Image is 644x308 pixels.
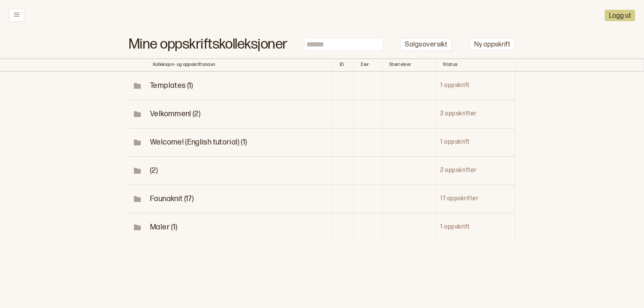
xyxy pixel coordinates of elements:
[129,195,145,203] span: Toggle Row Expanded
[436,100,515,128] td: 2 oppskrifter
[150,138,247,147] span: Toggle Row Expanded
[436,213,515,241] td: 1 oppskrift
[150,166,158,175] span: Toggle Row Expanded
[129,223,145,232] span: Toggle Row Expanded
[436,72,515,100] td: 1 oppskrift
[150,223,177,232] span: Toggle Row Expanded
[400,38,452,52] button: Salgsoversikt
[354,58,382,72] th: Toggle SortBy
[333,58,354,72] th: Toggle SortBy
[436,58,515,72] th: Toggle SortBy
[436,128,515,156] td: 1 oppskrift
[129,110,145,118] span: Toggle Row Expanded
[150,81,193,90] span: Toggle Row Expanded
[382,58,436,72] th: Toggle SortBy
[605,10,635,21] button: Logg ut
[436,156,515,185] td: 2 oppskrifter
[146,58,333,72] th: Kolleksjon- og oppskriftsnavn
[150,109,200,118] span: Toggle Row Expanded
[129,166,145,175] span: Toggle Row Expanded
[436,185,515,213] td: 17 oppskrifter
[129,82,145,90] span: Toggle Row Expanded
[129,58,146,72] th: Toggle SortBy
[129,40,288,49] h1: Mine oppskriftskolleksjoner
[150,194,194,203] span: Toggle Row Expanded
[469,38,515,51] button: Ny oppskrift
[405,41,447,49] p: Salgsoversikt
[129,138,145,147] span: Toggle Row Expanded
